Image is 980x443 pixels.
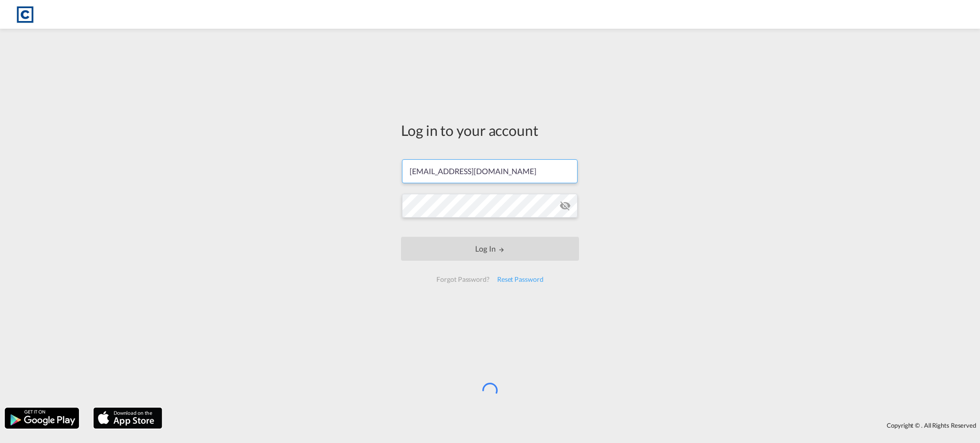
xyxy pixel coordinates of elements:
[402,159,578,183] input: Enter email/phone number
[4,407,80,430] img: google.png
[559,200,571,211] md-icon: icon-eye-off
[401,237,579,261] button: LOGIN
[92,407,163,430] img: apple.png
[167,417,980,433] div: Copyright © . All Rights Reserved
[401,120,579,140] div: Log in to your account
[493,271,547,288] div: Reset Password
[14,4,36,25] img: 1fdb9190129311efbfaf67cbb4249bed.jpeg
[433,271,493,288] div: Forgot Password?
